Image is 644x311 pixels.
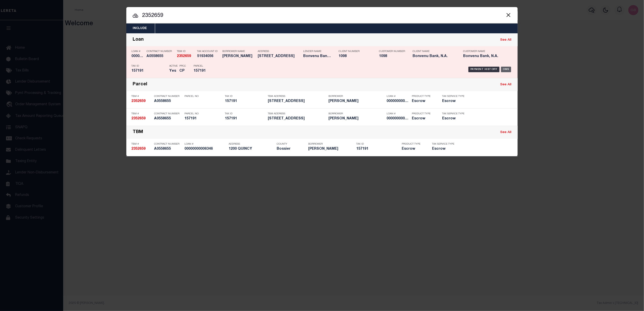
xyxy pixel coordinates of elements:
[339,50,371,53] p: Client Number
[177,54,195,59] h5: 2352659
[184,95,222,98] p: Parcel No
[277,143,306,146] p: County
[126,23,153,33] button: Include
[268,117,326,121] h5: 1200 QUINCY BOSSIER CITY, LA 71111
[184,143,226,146] p: Loan #
[356,143,399,146] p: Tax ID
[169,65,178,68] p: Active
[184,112,222,115] p: Parcel No
[387,112,409,115] p: Loan #
[442,95,465,98] p: Tax Service Type
[500,83,511,86] a: See All
[258,54,301,59] h5: 1200 QUINCY BOSSIER CITY, LA 71111
[131,147,146,151] strong: 2352659
[133,129,143,135] div: TBM
[184,117,222,121] h5: 157191
[412,95,435,98] p: Product Type
[154,117,182,121] h5: A0558655
[387,95,409,98] p: Loan #
[229,143,274,146] p: Address
[379,50,405,53] p: Customer Number
[412,112,435,115] p: Product Type
[258,50,301,53] p: Address
[197,50,220,53] p: Tax Account ID
[131,117,146,120] strong: 2352659
[133,37,144,43] div: Loan
[442,112,465,115] p: Tax Service Type
[131,95,152,98] p: TBM #
[225,99,265,103] h5: 157191
[268,95,326,98] p: TBM Address
[328,95,384,98] p: Borrower
[133,82,147,88] div: Parcel
[268,112,326,115] p: TBM Address
[412,117,435,121] h5: Escrow
[442,99,465,103] h5: Escrow
[413,50,456,53] p: Client Name
[131,117,152,121] h5: 2352659
[131,50,144,53] p: Loan #
[131,112,152,115] p: TBM #
[225,112,265,115] p: Tax ID
[194,69,216,73] h5: 157191
[442,117,465,121] h5: Escrow
[500,38,511,42] a: See All
[505,12,512,18] button: Close
[177,50,195,53] p: TBM ID
[463,50,506,53] p: Customer Name
[184,147,226,151] h5: 00000000006346
[131,143,152,146] p: TBM #
[387,99,409,103] h5: 00000000006346
[229,147,274,151] h5: 1200 QUINCY
[194,65,216,68] p: Parcel
[131,54,144,59] h5: 00000000006346
[169,69,177,73] h5: Yes
[412,99,435,103] h5: Escrow
[131,69,167,73] h5: 157191
[154,143,182,146] p: Contract Number
[147,54,174,59] h5: A0558655
[303,54,331,59] h5: Bonvenu Bank, N.A.
[501,67,511,72] div: OMS
[500,131,511,134] a: See All
[147,50,174,53] p: Contract Number
[131,147,152,151] h5: 2352659
[222,54,255,59] h5: GREGORY TILLEY
[126,11,518,20] input: Start typing...
[308,143,354,146] p: Borrower
[356,147,399,151] h5: 157191
[179,69,186,73] h5: CP
[328,99,384,103] h5: GREGORY P TILLEY
[225,95,265,98] p: Tax ID
[432,147,457,151] h5: Escrow
[222,50,255,53] p: Borrower Name
[339,54,371,59] h5: 1098
[179,65,186,68] p: PPCC
[468,67,499,72] div: Payment History
[131,99,146,103] strong: 2352659
[268,99,326,103] h5: 1200 QUINCY BOSSIER CITY, LA 71111
[387,117,409,121] h5: 00000000006346
[432,143,457,146] p: Tax Service Type
[463,54,506,59] h5: Bonvenu Bank, N.A.
[154,112,182,115] p: Contract Number
[154,95,182,98] p: Contract Number
[131,99,152,103] h5: 2352659
[402,147,424,151] h5: Escrow
[413,54,456,59] h5: Bonvenu Bank, N.A.
[154,147,182,151] h5: A0558655
[303,50,331,53] p: Lender Name
[177,55,191,58] strong: 2352659
[308,147,354,151] h5: GREGORY P TILLEY
[197,54,220,59] h5: 51934056
[131,65,167,68] p: Tax ID
[154,99,182,103] h5: A0558655
[225,117,265,121] h5: 157191
[328,117,384,121] h5: GREGORY P TILLEY
[402,143,424,146] p: Product Type
[277,147,306,151] h5: Bossier
[379,54,404,59] h5: 1098
[328,112,384,115] p: Borrower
